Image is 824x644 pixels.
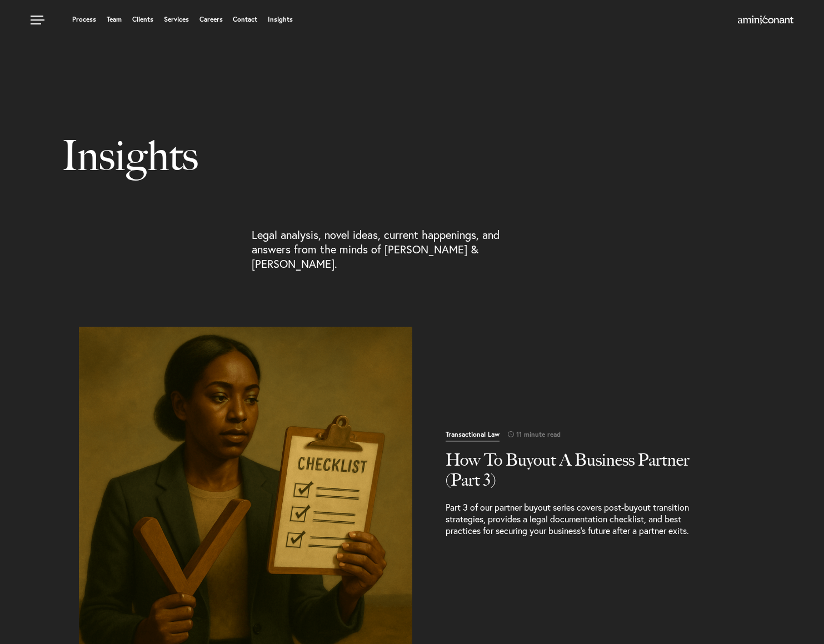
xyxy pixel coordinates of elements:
a: Services [164,16,189,23]
a: Home [738,16,793,25]
a: Careers [199,16,223,23]
span: Transactional Law [446,431,500,442]
h2: How To Buyout A Business Partner (Part 3) [446,450,712,490]
a: Process [72,16,96,23]
p: Legal analysis, novel ideas, current happenings, and answers from the minds of [PERSON_NAME] & [P... [252,228,528,271]
a: Contact [233,16,257,23]
a: Insights [268,16,293,23]
a: Read More [446,430,712,536]
a: Team [107,16,122,23]
img: Amini & Conant [738,16,793,24]
img: icon-time-light.svg [508,431,514,437]
a: Clients [132,16,153,23]
p: Part 3 of our partner buyout series covers post-buyout transition strategies, provides a legal do... [446,501,712,536]
span: 11 minute read [500,431,561,438]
